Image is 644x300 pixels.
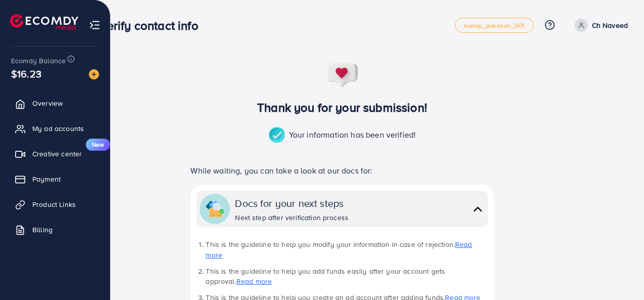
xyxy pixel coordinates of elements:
img: image [89,69,99,79]
img: success [269,127,289,144]
img: success [326,63,359,88]
li: This is the guideline to help you add funds easily after your account gets approval. [206,266,487,287]
span: New [86,139,110,151]
img: menu [89,19,101,31]
img: collapse [206,200,224,218]
h3: Waiting verify contact info [57,18,206,33]
span: Overview [32,98,63,108]
p: Your information has been verified! [269,127,416,144]
span: metap_pakistan_001 [464,22,525,29]
a: Billing [8,220,103,240]
li: This is the guideline to help you modify your information in case of rejection. [206,239,487,260]
span: $16.23 [11,66,41,81]
span: Billing [32,225,53,235]
a: Product Links [8,194,103,215]
span: My ad accounts [32,123,84,134]
p: While waiting, you can take a look at our docs for: [190,164,493,177]
img: logo [10,14,78,30]
a: Overview [8,93,103,113]
a: Creative centerNew [8,144,103,164]
span: Payment [32,174,61,184]
div: Next step after verification process [235,212,349,223]
a: metap_pakistan_001 [455,18,534,33]
p: Ch Naveed [592,19,628,31]
a: Read more [236,276,272,286]
a: Read more [206,239,472,260]
span: Creative center [32,149,82,159]
a: Ch Naveed [571,19,628,32]
span: Ecomdy Balance [11,56,66,66]
div: Docs for your next steps [235,196,349,210]
span: Product Links [32,199,76,209]
h3: Thank you for your submission! [174,100,511,115]
img: collapse [471,202,485,217]
a: My ad accounts [8,118,103,139]
a: Payment [8,169,103,189]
